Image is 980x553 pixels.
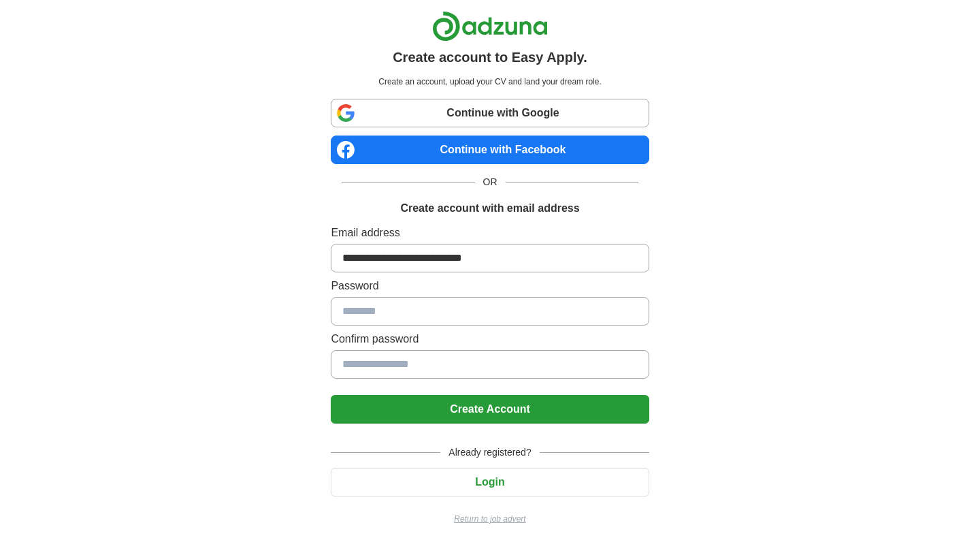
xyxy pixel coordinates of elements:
label: Email address [331,225,649,241]
a: Continue with Google [331,99,649,127]
a: Return to job advert [331,513,649,525]
h1: Create account with email address [400,200,579,217]
h1: Create account to Easy Apply. [393,47,587,67]
span: OR [475,175,506,189]
label: Confirm password [331,331,649,347]
button: Login [331,468,649,496]
a: Continue with Facebook [331,136,649,164]
label: Password [331,278,649,294]
span: Already registered? [440,445,539,460]
img: Adzuna logo [432,11,548,42]
p: Create an account, upload your CV and land your dream role. [333,76,646,88]
button: Create Account [331,395,649,424]
a: Login [331,476,649,488]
